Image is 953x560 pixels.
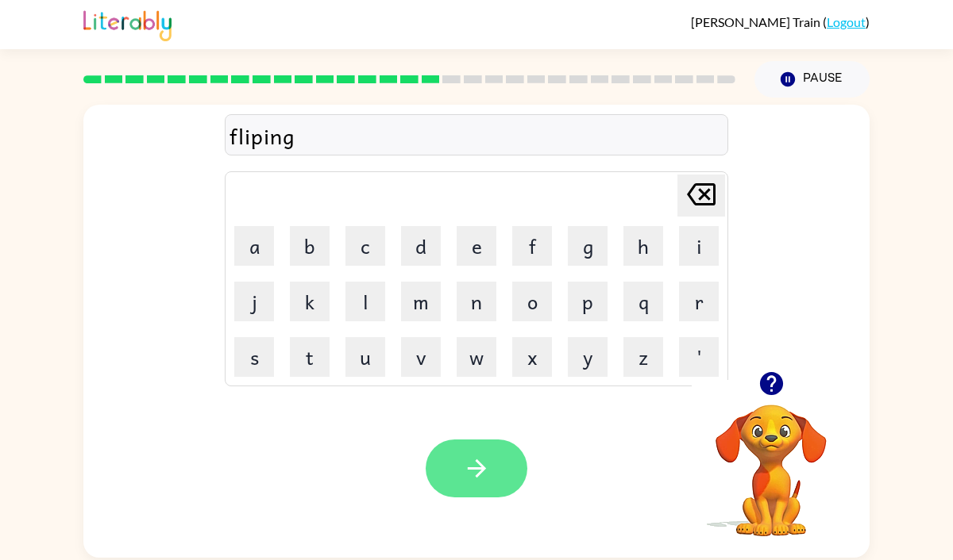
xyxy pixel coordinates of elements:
img: Literably [83,6,172,41]
span: [PERSON_NAME] Train [691,14,823,29]
button: d [401,226,441,266]
a: Logout [827,14,866,29]
button: b [290,226,330,266]
div: fliping [230,119,723,152]
button: t [290,337,330,377]
button: s [234,337,274,377]
button: j [234,282,274,321]
button: f [512,226,552,266]
button: n [457,282,496,321]
button: p [568,282,608,321]
button: u [345,337,385,377]
button: x [512,337,552,377]
button: Pause [754,61,870,98]
button: h [623,226,663,266]
button: y [568,337,608,377]
button: c [345,226,385,266]
button: a [234,226,274,266]
button: m [401,282,441,321]
button: q [623,282,663,321]
button: o [512,282,552,321]
button: k [290,282,330,321]
button: l [345,282,385,321]
button: z [623,337,663,377]
button: e [457,226,496,266]
button: i [679,226,719,266]
button: ' [679,337,719,377]
video: Your browser must support playing .mp4 files to use Literably. Please try using another browser. [692,380,851,539]
button: w [457,337,496,377]
button: r [679,282,719,321]
button: v [401,337,441,377]
div: ( ) [691,14,870,29]
button: g [568,226,608,266]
